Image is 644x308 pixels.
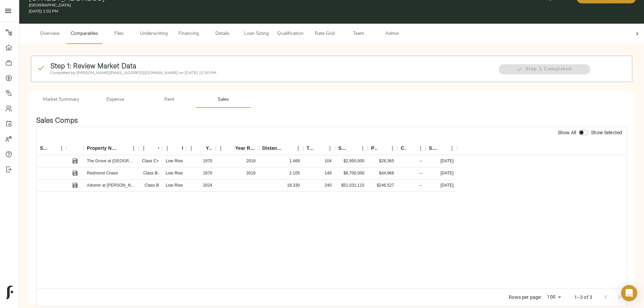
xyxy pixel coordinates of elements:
button: Menu [216,143,226,153]
div: Total Units [303,142,335,155]
div: $246,527 [377,183,394,188]
button: Sort [172,144,182,153]
div: 07/17/2018 [440,170,454,176]
button: Menu [325,143,335,153]
div: Property Name [87,142,119,155]
div: Open Intercom Messenger [621,285,637,301]
span: Qualification [277,30,304,38]
div: -- [419,183,422,188]
div: 240 [325,183,331,188]
span: Financing [176,30,201,38]
button: Menu [387,143,398,153]
p: [DATE] 1:02 PM [29,8,433,15]
div: Year Renovated [235,142,256,155]
span: Underwriting [140,30,168,38]
div: Distance (miles) [259,142,303,155]
div: Price/Unit [368,142,398,155]
p: Class B- [143,170,159,176]
span: Comparables [71,30,98,38]
div: 100 [544,292,563,302]
button: Save [70,168,80,178]
div: Sales Date [426,142,457,155]
div: Year Built [206,142,212,155]
button: Sort [348,144,358,153]
div: 149 [325,170,331,176]
div: $2,950,000 [343,158,364,164]
div: Year Renovated [216,142,259,155]
div: Class [139,142,162,155]
div: $6,700,000 [343,170,364,176]
span: Rate Grid [312,30,337,38]
div: Year Built [186,142,216,155]
span: Sales [200,96,246,104]
span: Market Summary [38,96,84,104]
p: 1–3 of 3 [574,294,592,301]
p: Completed by [PERSON_NAME][EMAIL_ADDRESS][DOMAIN_NAME] on [DATE] 12:50 PM [50,70,491,76]
span: Admin [379,30,405,38]
button: Sort [47,144,56,153]
div: 06/14/2016 [440,158,454,164]
div: $28,365 [379,158,394,164]
div: Sales Price [338,142,348,155]
p: Class C+ [142,158,159,164]
button: Menu [293,143,303,153]
a: Advenir at [PERSON_NAME][GEOGRAPHIC_DATA] [87,183,184,188]
div: 104 [325,158,331,164]
span: Files [106,30,132,38]
button: Save [70,180,80,190]
div: 1.469 [289,158,300,164]
div: 2.105 [289,170,300,176]
button: Sort [226,144,235,153]
div: Sales Date [429,142,437,155]
button: Menu [358,143,368,153]
a: The Grove at [GEOGRAPHIC_DATA] [87,159,156,163]
button: Menu [162,143,172,153]
span: Loan Sizing [243,30,269,38]
div: $51,031,115 [341,183,364,188]
button: Menu [139,143,149,153]
button: Sort [119,144,128,153]
div: 18.330 [287,183,300,188]
div: Selected? [40,142,47,155]
div: Show Selected [590,128,623,137]
strong: Step 1: Review Market Data [50,61,136,70]
div: Low Rise [166,170,183,176]
div: 2019 [246,158,255,164]
div: $44,966 [379,170,394,176]
div: 03/31/2024 [440,183,454,188]
h2: Sales Comps [36,116,627,124]
button: Menu [56,143,67,153]
button: Menu [128,143,139,153]
img: logo [6,286,13,299]
span: Team [345,30,371,38]
p: Class B [145,182,159,188]
div: 2024 [203,183,212,188]
div: Price/Unit [371,142,378,155]
button: Save [70,156,80,166]
span: Rent [146,96,192,104]
button: Sort [406,144,415,153]
span: Expense [92,96,138,104]
button: Menu [415,143,426,153]
button: Menu [186,143,196,153]
button: Sort [149,144,158,153]
div: -- [419,170,422,176]
p: Rows per page: [509,294,542,301]
div: Low Rise [166,158,183,164]
button: Sort [315,144,325,153]
button: Sort [437,144,447,153]
div: Sales Price [335,142,368,155]
button: Sort [378,144,387,153]
button: Sort [196,144,206,153]
div: Cap Rate [401,142,406,155]
span: Details [210,30,235,38]
div: Low Rise [166,183,183,188]
div: Selected? [37,142,67,155]
div: Total Units [307,142,315,155]
div: Property Name [84,142,139,155]
button: Sort [284,144,293,153]
div: Height [162,142,186,155]
div: Distance (miles) [262,142,284,155]
div: 2019 [246,170,255,176]
p: [GEOGRAPHIC_DATA] [29,2,433,8]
